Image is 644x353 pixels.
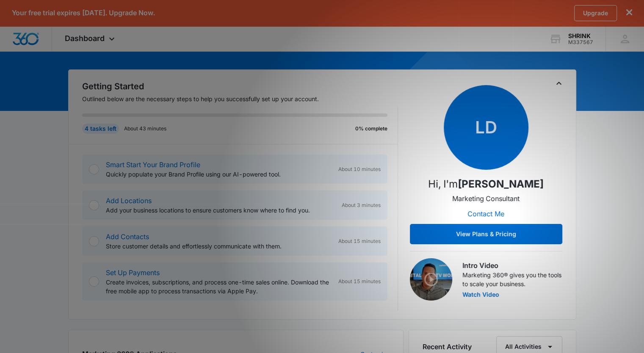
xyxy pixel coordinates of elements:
[554,78,564,88] button: Toggle Collapse
[106,170,332,179] p: Quickly populate your Brand Profile using our AI-powered tool.
[106,278,332,295] p: Create invoices, subscriptions, and process one-time sales online. Download the free mobile app t...
[338,165,381,173] span: About 10 minutes
[462,292,499,298] button: Watch Video
[106,160,200,169] a: Smart Start Your Brand Profile
[106,196,152,205] a: Add Locations
[65,34,105,43] span: Dashboard
[82,124,119,134] div: 4 tasks left
[106,206,335,215] p: Add your business locations to ensure customers know where to find you.
[12,9,155,17] p: Your free trial expires [DATE]. Upgrade Now.
[9,84,13,90] span: ⊘
[82,94,398,103] p: Outlined below are the necessary steps to help you successfully set up your account.
[462,270,562,288] p: Marketing 360® gives you the tools to scale your business.
[410,224,562,244] button: View Plans & Pricing
[52,26,130,51] div: Dashboard
[459,204,513,224] button: Contact Me
[452,193,520,204] p: Marketing Consultant
[462,260,562,270] h3: Intro Video
[9,84,42,90] a: Hide these tips
[106,232,149,241] a: Add Contacts
[106,268,160,277] a: Set Up Payments
[574,5,617,21] a: Upgrade
[9,22,114,78] p: Contact your Marketing Consultant to get your personalized marketing plan for your unique busines...
[568,39,593,45] div: account id
[444,85,528,170] span: LD
[458,178,544,190] strong: [PERSON_NAME]
[9,6,114,17] h3: Get your personalized plan
[626,9,632,17] button: dismiss this dialog
[338,237,381,245] span: About 15 minutes
[355,125,387,132] p: 0% complete
[568,33,593,39] div: account name
[124,125,166,132] p: About 43 minutes
[410,258,452,301] img: Intro Video
[423,342,472,352] h6: Recent Activity
[342,201,381,209] span: About 3 minutes
[106,242,332,251] p: Store customer details and effortlessly communicate with them.
[338,278,381,285] span: About 15 minutes
[428,176,544,192] p: Hi, I'm
[82,80,398,93] h2: Getting Started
